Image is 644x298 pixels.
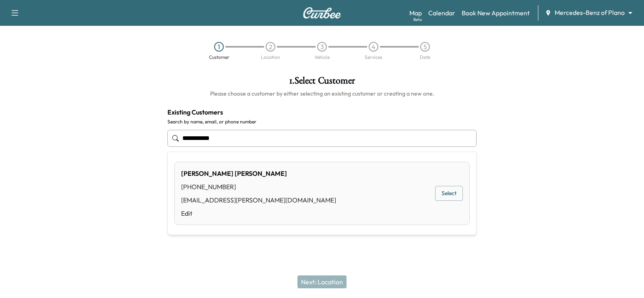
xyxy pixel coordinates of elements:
div: Vehicle [314,55,330,60]
a: Book New Appointment [462,8,530,18]
a: Edit [181,208,336,218]
div: 3 [317,42,327,52]
div: [PERSON_NAME] [PERSON_NAME] [181,169,336,178]
button: Select [435,186,463,201]
a: MapBeta [409,8,422,18]
div: Services [365,55,382,60]
div: [PHONE_NUMBER] [181,182,336,192]
div: Customer [209,55,229,60]
span: Mercedes-Benz of Plano [555,8,625,17]
div: 1 [214,42,224,52]
h6: Please choose a customer by either selecting an existing customer or creating a new one. [167,90,477,98]
div: 5 [420,42,430,52]
h4: Existing Customers [167,107,477,117]
div: 4 [369,42,378,52]
label: Search by name, email, or phone number [167,119,477,125]
div: Location [261,55,280,60]
div: 2 [266,42,275,52]
div: [EMAIL_ADDRESS][PERSON_NAME][DOMAIN_NAME] [181,195,336,205]
img: Curbee Logo [303,7,341,19]
div: Beta [413,17,422,23]
div: Date [420,55,430,60]
a: Calendar [428,8,455,18]
h1: 1 . Select Customer [167,76,477,90]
